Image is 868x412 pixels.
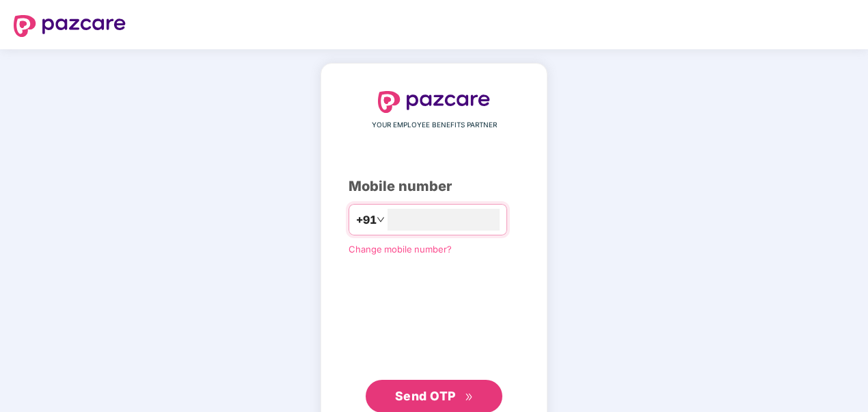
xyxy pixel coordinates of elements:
img: logo [14,15,126,37]
img: logo [378,91,490,113]
span: +91 [356,211,377,229]
span: YOUR EMPLOYEE BENEFITS PARTNER [372,120,497,131]
span: double-right [465,393,474,402]
span: Send OTP [395,389,456,403]
a: Change mobile number? [349,244,452,255]
div: Mobile number [349,176,519,197]
span: down [377,216,385,224]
